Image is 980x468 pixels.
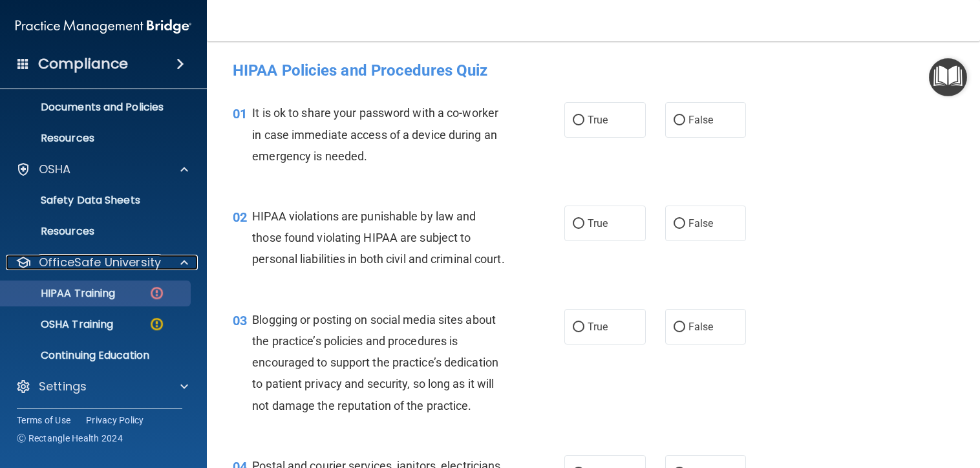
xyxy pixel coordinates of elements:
span: True [588,114,608,126]
input: True [573,219,584,229]
a: OfficeSafe University [16,255,188,270]
p: Resources [8,132,185,145]
h4: HIPAA Policies and Procedures Quiz [233,62,954,79]
a: Terms of Use [17,414,70,427]
p: HIPAA Training [8,287,115,300]
span: 03 [233,313,247,328]
a: Privacy Policy [86,414,144,427]
span: Blogging or posting on social media sites about the practice’s policies and procedures is encoura... [252,313,498,412]
a: Settings [16,379,188,394]
img: danger-circle.6113f641.png [149,285,165,301]
p: Settings [39,379,87,394]
p: OfficeSafe University [39,255,161,270]
p: OSHA Training [8,318,113,331]
p: Continuing Education [8,349,185,362]
span: True [588,217,608,229]
span: Ⓒ Rectangle Health 2024 [17,432,123,445]
p: Resources [8,225,185,238]
input: True [573,323,584,332]
input: False [674,323,685,332]
span: It is ok to share your password with a co-worker in case immediate access of a device during an e... [252,106,498,162]
span: 02 [233,209,247,225]
p: OSHA [39,162,71,177]
span: False [688,217,714,229]
span: False [688,114,714,126]
span: 01 [233,106,247,122]
span: True [588,321,608,333]
p: Safety Data Sheets [8,194,185,207]
iframe: Drift Widget Chat Controller [757,387,964,438]
h4: Compliance [38,55,128,73]
span: HIPAA violations are punishable by law and those found violating HIPAA are subject to personal li... [252,209,504,266]
input: False [674,219,685,229]
img: PMB logo [16,14,191,39]
button: Open Resource Center [929,58,967,96]
p: Documents and Policies [8,101,185,114]
span: False [688,321,714,333]
input: False [674,116,685,125]
input: True [573,116,584,125]
a: OSHA [16,162,188,177]
img: warning-circle.0cc9ac19.png [149,316,165,332]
